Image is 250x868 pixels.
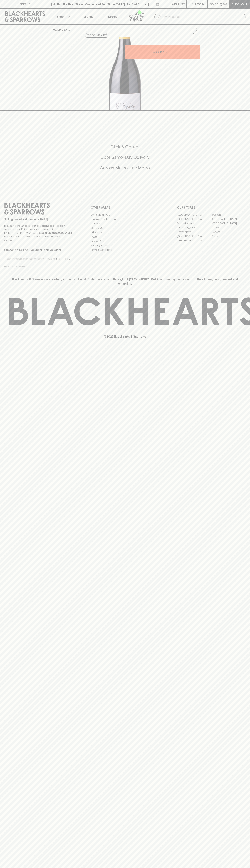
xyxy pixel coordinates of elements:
p: FIND US [19,2,31,6]
input: Try "Pinot noir" [163,14,243,20]
a: Prahran [211,234,246,238]
a: [GEOGRAPHIC_DATA] [177,234,211,238]
strong: Liquor License #32064953 [39,231,72,234]
p: OUR STORES [177,205,246,210]
p: Subscribe to The Blackhearts Newsletter [4,248,73,252]
a: [GEOGRAPHIC_DATA] [211,221,246,225]
a: Braddon [211,213,246,217]
img: 38831.png [50,37,200,110]
a: Fitzroy North [177,230,211,234]
h5: Across Melbourne Metro [4,165,246,171]
a: Careers [91,221,159,226]
h5: Uber Same-Day Delivery [4,154,246,160]
p: Login [195,2,204,6]
a: Bottle Drop FAQ's [91,213,159,217]
p: Stores [108,14,117,19]
p: OTHER AREAS [91,205,159,210]
input: e.g. jane@blackheartsandsparrows.com.au [7,256,55,262]
div: Call to action block [4,130,246,189]
a: Tastings [75,9,100,24]
p: We will never spam you [4,265,73,268]
a: Terms & Conditions [91,248,159,252]
h5: Click & Collect [4,144,246,150]
a: Gift Cards [91,230,159,235]
a: FAQ's [91,235,159,239]
a: Brunswick West [177,221,211,225]
a: Privacy Policy [91,239,159,243]
p: 0 [224,3,226,5]
a: [GEOGRAPHIC_DATA] [177,213,211,217]
button: SUBSCRIBE [55,255,73,263]
button: ADD TO CART [125,45,200,59]
p: Wishlist [172,2,185,6]
p: Tastings [82,14,93,19]
p: It is against the law to sell or supply alcohol to, or to obtain alcohol on behalf of a person un... [4,224,73,242]
a: [GEOGRAPHIC_DATA] [177,238,211,243]
p: $0.00 [210,2,218,6]
a: HOME [53,28,61,31]
p: Sibling owned and run since [DATE] [4,218,73,221]
button: Add to wishlist [188,26,198,35]
a: [PERSON_NAME] [177,225,211,230]
button: Add to wishlist [85,33,108,38]
a: Stores [100,9,125,24]
p: Checkout [231,2,247,6]
a: [GEOGRAPHIC_DATA] [177,217,211,221]
p: SUBSCRIBE [56,257,71,261]
a: [GEOGRAPHIC_DATA] [211,217,246,221]
p: ADD TO CART [153,50,172,54]
button: Shop [50,9,75,24]
a: SHOP [64,28,72,31]
a: Geelong [211,230,246,234]
p: Shop [56,14,64,19]
a: Business & Bulk Gifting [91,217,159,221]
p: Blackhearts & Sparrows acknowledges the traditional Custodians of land throughout [GEOGRAPHIC_DAT... [7,277,243,286]
a: Fitzroy [211,225,246,230]
a: Shipping Information [91,243,159,248]
a: Contact Us [91,226,159,230]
